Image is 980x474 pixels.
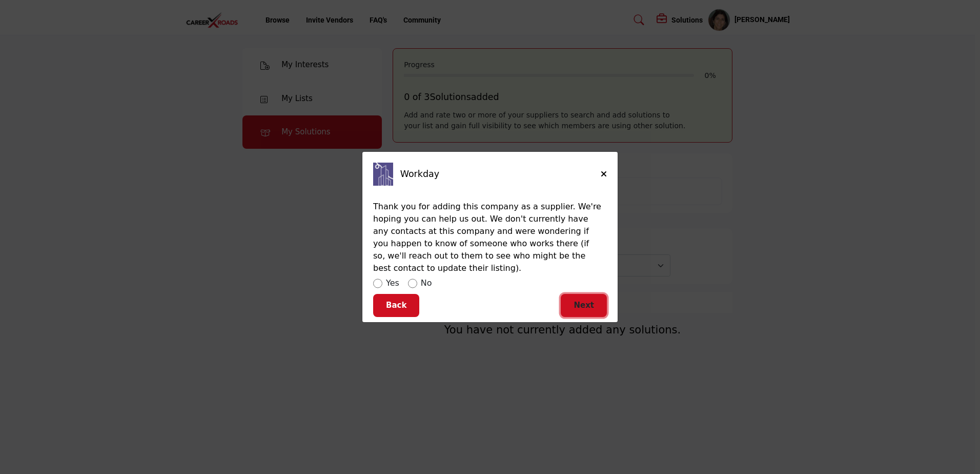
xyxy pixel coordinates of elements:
span: Next [574,301,594,310]
label: No [421,277,432,289]
span: Back [386,301,406,310]
label: Yes [386,277,399,289]
button: Next [561,294,607,317]
label: Thank you for adding this company as a supplier. We're hoping you can help us out. We don't curre... [373,196,602,274]
button: Back [373,294,419,317]
img: Workday Logo [373,163,396,186]
h5: Workday [400,169,601,180]
button: Close [601,169,607,180]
